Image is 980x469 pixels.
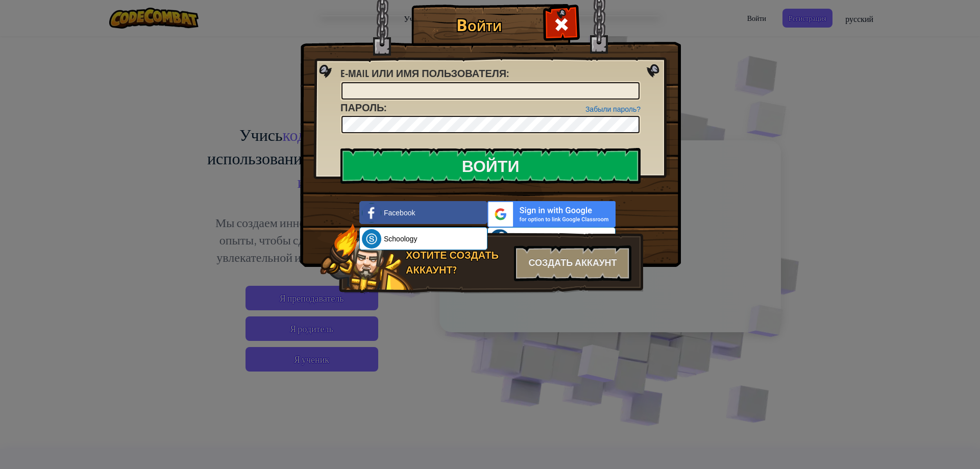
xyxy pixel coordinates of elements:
div: Хотите создать аккаунт? [406,248,508,277]
img: facebook_small.png [362,203,381,223]
img: gplus_sso_button2.svg [487,201,616,227]
div: Создать аккаунт [514,245,631,281]
span: Пароль [340,101,384,114]
span: Facebook [384,208,415,218]
span: E-mail или имя пользователя [340,66,506,80]
a: Забыли пароль? [585,105,641,113]
img: schoology.png [362,229,381,249]
input: Войти [340,148,641,184]
label: : [340,101,386,115]
h1: Войти [414,16,544,34]
span: Schoology [384,234,417,244]
label: : [340,66,509,81]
